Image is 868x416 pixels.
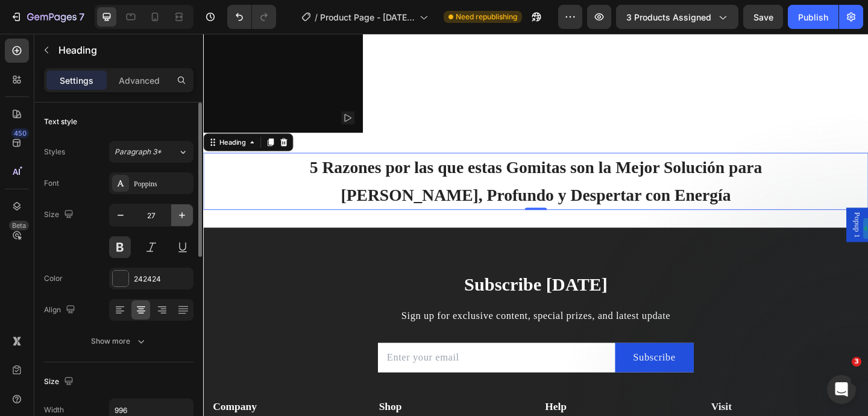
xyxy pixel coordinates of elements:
[91,335,147,347] div: Show more
[134,178,190,189] div: Poppins
[109,141,193,163] button: Paragraph 3*
[79,10,84,24] p: 7
[9,221,29,230] div: Beta
[705,194,717,222] span: Popup 1
[119,74,160,87] p: Advanced
[798,11,828,24] div: Publish
[44,178,59,189] div: Font
[11,128,29,138] div: 450
[626,11,711,24] span: 3 products assigned
[320,11,415,24] span: Product Page - [DATE] 14:26:16
[5,5,90,29] button: 7
[44,207,76,223] div: Size
[10,399,58,412] strong: Company
[552,399,574,412] strong: Visit
[44,374,76,390] div: Size
[468,344,514,361] div: Subscribe
[203,34,868,416] iframe: To enrich screen reader interactions, please activate Accessibility in Grammarly extension settings
[10,298,713,316] p: Sign up for exclusive content, special prizes, and latest update
[44,273,63,284] div: Color
[852,357,861,367] span: 3
[44,116,77,127] div: Text style
[827,375,856,404] iframe: Intercom live chat
[227,5,276,29] div: Undo/Redo
[10,260,713,286] p: Subscribe [DATE]
[44,147,65,157] div: Styles
[753,12,773,22] span: Save
[116,135,608,185] span: 5 Razones por las que estas Gomitas son la Mejor Solución para [PERSON_NAME], Profundo y Desperta...
[58,43,189,57] p: Heading
[134,274,190,285] div: 242424
[44,302,78,318] div: Align
[372,399,395,412] strong: Help
[44,405,64,415] div: Width
[616,5,738,29] button: 3 products assigned
[743,5,783,29] button: Save
[15,113,48,124] div: Heading
[115,147,162,157] span: Paragraph 3*
[456,11,517,22] span: Need republishing
[60,74,93,87] p: Settings
[315,11,318,24] span: /
[191,399,216,412] strong: Shop
[190,336,448,368] input: Enter your email
[788,5,838,29] button: Publish
[44,330,193,352] button: Show more
[448,336,534,368] button: Subscribe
